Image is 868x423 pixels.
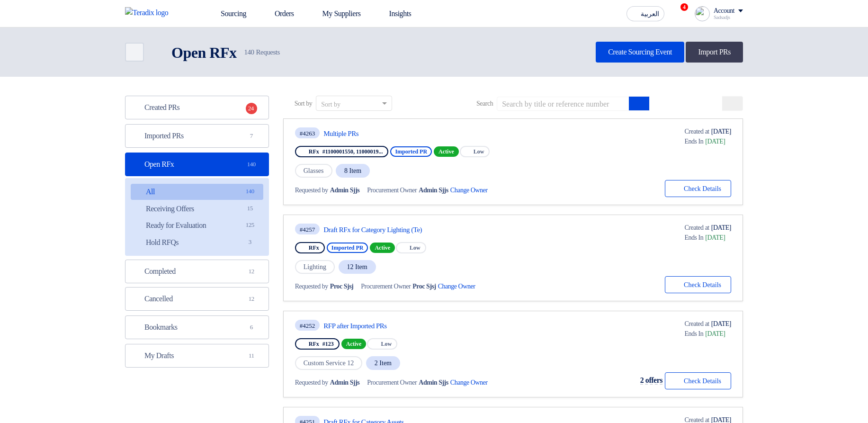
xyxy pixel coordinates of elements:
[370,243,395,253] span: Active
[246,103,257,114] span: 24
[131,201,263,217] a: Receiving Offers
[410,244,421,251] span: Low
[322,148,383,155] span: #1100001550, 11000019...
[327,243,368,253] span: Imported PR
[246,323,257,332] span: 6
[125,7,188,18] img: Teradix logo
[341,339,367,349] span: Active
[684,136,703,146] span: Ends In
[131,217,263,234] a: Ready for Evaluation
[596,42,684,63] a: Create Sourcing Event
[300,323,315,329] div: #4252
[330,185,360,195] span: Admin Sjjs
[246,351,257,360] span: 11
[200,3,254,24] a: Sourcing
[684,233,703,243] span: Ends In
[254,3,302,24] a: Orders
[366,356,400,370] span: 2 Item
[323,129,501,138] a: Multiple PRs
[665,276,731,293] button: Check Details
[695,6,710,21] img: profile_test.png
[336,164,370,178] span: 8 Item
[684,126,709,136] span: Created at
[244,237,256,247] span: 3
[302,3,368,24] a: My Suppliers
[641,11,659,18] span: العربية
[419,185,448,195] span: Admin Sjjs
[295,356,363,370] span: Custom Service 12
[246,131,257,141] span: 7
[671,233,725,243] div: [DATE]
[125,124,269,148] a: Imported PRs7
[684,223,709,233] span: Created at
[686,42,743,63] a: Import PRs
[125,344,269,368] a: My Drafts11
[322,341,334,347] span: #123
[665,372,731,389] button: Check Details
[125,287,269,311] a: Cancelled12
[476,99,493,108] span: Search
[412,281,436,291] span: Proc Sjsj
[450,185,498,195] span: Change Owner
[671,319,731,329] div: [DATE]
[321,99,340,109] div: Sort by
[125,260,269,283] a: Completed12
[295,164,332,178] span: Glasses
[295,185,328,195] span: Requested by
[125,315,269,339] a: Bookmarks6
[244,204,256,214] span: 15
[390,146,432,157] span: Imported PR
[171,43,237,62] h2: Open RFx
[309,244,319,251] span: RFx
[438,281,486,291] span: Change Owner
[680,3,688,11] span: 4
[640,376,662,384] span: 2 offers
[381,341,392,347] span: Low
[323,322,501,330] a: RFP after Imported PRs
[244,187,256,197] span: 140
[309,341,319,347] span: RFx
[474,148,484,155] span: Low
[125,96,269,119] a: Created PRs24
[330,378,360,387] span: Admin Sjjs
[131,184,263,200] a: All
[309,148,319,155] span: RFx
[246,160,257,169] span: 140
[367,185,417,195] span: Procurement Owner
[671,223,731,233] div: [DATE]
[300,226,315,233] div: #4257
[714,7,734,15] div: Account
[295,260,335,274] span: Lighting
[714,15,743,20] div: Sadsadjs
[300,130,315,136] div: #4263
[671,136,725,146] div: [DATE]
[367,378,417,387] span: Procurement Owner
[497,97,629,111] input: Search by title or reference number
[671,329,725,339] div: [DATE]
[131,234,263,251] a: Hold RFQs
[434,146,459,157] span: Active
[339,260,376,274] span: 12 Item
[244,47,280,58] span: Requests
[684,329,703,339] span: Ends In
[244,48,254,56] span: 140
[684,319,709,329] span: Created at
[244,220,256,230] span: 125
[295,281,328,291] span: Requested by
[330,281,353,291] span: Proc Sjsj
[295,378,328,387] span: Requested by
[419,378,448,387] span: Admin Sjjs
[361,281,411,291] span: Procurement Owner
[323,225,501,234] a: Draft RFx for Category Lighting (Te)
[246,267,257,276] span: 12
[246,294,257,304] span: 12
[125,153,269,176] a: Open RFx140
[368,3,419,24] a: Insights
[450,378,498,387] span: Change Owner
[295,99,312,108] span: Sort by
[665,180,731,197] button: Check Details
[671,126,731,136] div: [DATE]
[626,6,664,21] button: العربية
